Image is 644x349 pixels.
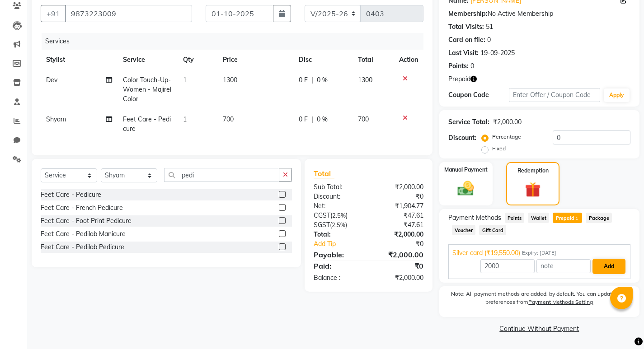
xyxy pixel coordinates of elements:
th: Action [394,50,423,70]
div: Payable: [307,249,368,260]
span: Feet Care - Pedicure [123,115,171,133]
div: 51 [486,22,493,32]
div: ₹2,000.00 [368,230,430,239]
th: Disc [293,50,353,70]
span: Voucher [452,225,476,235]
span: 1300 [358,76,372,84]
span: Dev [46,76,57,84]
div: Feet Care - French Pedicure [41,203,123,213]
div: ( ) [307,220,368,230]
div: Coupon Code [448,90,509,100]
th: Total [353,50,394,70]
div: ₹1,904.77 [368,201,430,211]
span: 1 [574,216,579,222]
div: Service Total: [448,117,489,127]
span: Points [505,213,525,223]
span: 700 [358,115,369,123]
span: 1 [183,115,187,123]
div: Feet Care - Pedilab Manicure [41,229,126,239]
div: 0 [487,35,491,45]
span: 0 % [317,115,328,124]
span: 2.5% [332,221,345,228]
span: Wallet [528,213,549,223]
span: Package [586,213,612,223]
div: ₹2,000.00 [493,117,522,127]
div: ₹0 [368,192,430,201]
label: Percentage [492,133,521,141]
div: No Active Membership [448,9,630,19]
span: 700 [223,115,234,123]
div: Feet Care - Pedicure [41,190,101,200]
div: Membership: [448,9,488,19]
div: ₹47.61 [368,220,430,230]
div: Feet Care - Pedilab Pedicure [41,242,124,252]
div: Total: [307,230,368,239]
div: Discount: [448,133,476,143]
span: 1300 [223,76,237,84]
div: Feet Care - Foot Print Pedicure [41,216,132,226]
input: Enter Offer / Coupon Code [509,88,600,102]
span: Shyam [46,115,66,123]
a: Add Tip [307,239,379,249]
div: ₹0 [379,239,430,249]
div: ₹47.61 [368,211,430,220]
div: 19-09-2025 [480,48,515,58]
span: SGST [314,221,330,229]
span: Total [314,169,334,178]
label: Note: All payment methods are added, by default. You can update your preferences from [448,290,630,310]
div: ₹2,000.00 [368,249,430,260]
div: Last Visit: [448,48,479,58]
label: Redemption [517,167,549,175]
div: Points: [448,61,469,71]
span: Prepaid [553,213,582,223]
input: Amount [480,259,535,273]
span: CGST [314,211,330,219]
div: ₹2,000.00 [368,182,430,192]
div: Total Visits: [448,22,484,32]
input: Search or Scan [164,168,279,182]
span: Gift Card [479,225,506,235]
div: Paid: [307,261,368,271]
div: Balance : [307,273,368,283]
div: ₹0 [368,261,430,271]
a: Continue Without Payment [441,324,638,334]
div: Services [42,33,430,50]
th: Qty [178,50,217,70]
span: Prepaid [448,74,470,84]
label: Fixed [492,144,506,153]
th: Price [217,50,293,70]
button: Add [592,259,625,274]
div: ₹2,000.00 [368,273,430,283]
span: 0 % [317,75,328,85]
label: Manual Payment [444,166,488,174]
div: 0 [470,61,474,71]
span: Payment Methods [448,213,501,223]
span: Silver card (₹19,550.00) [452,248,520,258]
label: Payment Methods Setting [528,298,593,306]
div: ( ) [307,211,368,220]
span: 0 F [299,115,308,124]
div: Discount: [307,192,368,201]
span: 0 F [299,75,308,85]
input: note [536,259,591,273]
img: _cash.svg [452,179,479,198]
span: Expiry: [DATE] [522,249,556,257]
img: _gift.svg [520,180,545,200]
div: Net: [307,201,368,211]
div: Sub Total: [307,182,368,192]
span: 1 [183,76,187,84]
th: Stylist [41,50,118,70]
span: 2.5% [332,212,346,219]
button: +91 [41,5,66,22]
input: Search by Name/Mobile/Email/Code [65,5,192,22]
th: Service [118,50,178,70]
div: Card on file: [448,35,485,45]
span: Color Touch-Up- Women - Majirel Color [123,76,171,103]
span: | [311,115,313,124]
button: Apply [604,88,630,102]
span: | [311,75,313,85]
